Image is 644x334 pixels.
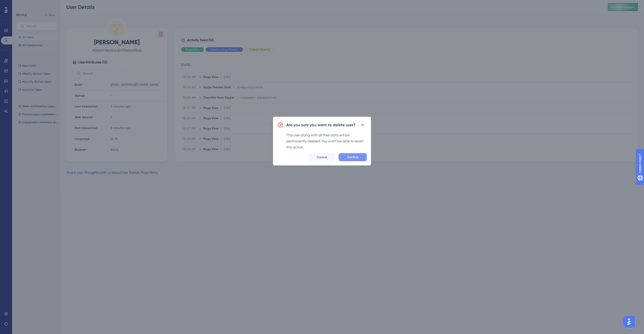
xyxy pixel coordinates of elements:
[347,155,358,159] span: Confirm
[317,155,327,159] span: Cancel
[286,132,367,150] div: This user along with all their data will be permanently deleted. You won’t be able to revert this...
[12,1,31,7] span: Need Help?
[286,122,355,128] h2: Are you sure you want to delete user?
[623,314,638,329] iframe: UserGuiding AI Assistant Launcher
